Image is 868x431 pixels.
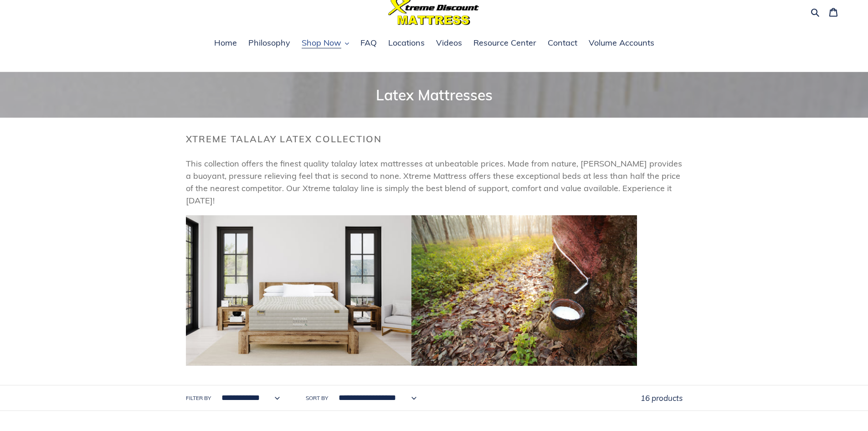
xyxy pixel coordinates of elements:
button: Shop Now [297,36,354,50]
a: FAQ [356,36,381,50]
span: Locations [388,37,425,48]
label: Filter by [186,394,211,402]
a: Philosophy [244,36,295,50]
span: Shop Now [302,37,341,48]
a: Locations [384,36,429,50]
span: 16 products [641,393,683,403]
span: Contact [548,37,577,48]
label: Sort by [306,394,328,402]
span: Latex Mattresses [376,86,493,104]
h2: Xtreme Talalay Latex Collection [186,134,683,145]
span: Videos [436,37,462,48]
a: Videos [431,36,467,50]
a: Home [210,36,241,50]
span: Philosophy [248,37,290,48]
span: Home [214,37,237,48]
a: Contact [543,36,582,50]
span: Resource Center [473,37,536,48]
span: Volume Accounts [589,37,654,48]
p: This collection offers the finest quality talalay latex mattresses at unbeatable prices. Made fro... [186,157,683,207]
a: Resource Center [469,36,541,50]
span: FAQ [360,37,377,48]
a: Volume Accounts [584,36,659,50]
